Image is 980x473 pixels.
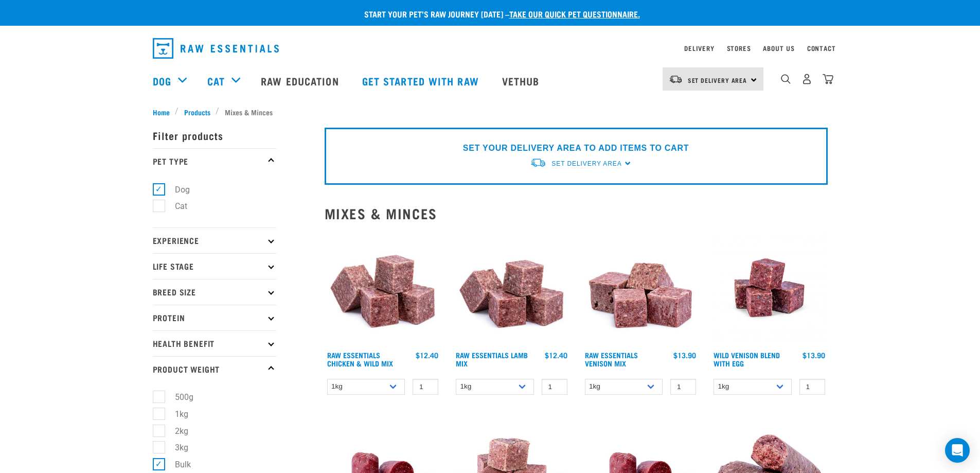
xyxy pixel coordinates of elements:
a: Contact [807,46,836,50]
div: $12.40 [416,351,438,359]
input: 1 [670,379,696,395]
a: Dog [153,73,171,89]
nav: dropdown navigation [145,34,836,63]
a: Home [153,107,175,117]
a: Raw Essentials Chicken & Wild Mix [327,353,393,365]
img: van-moving.png [669,75,683,84]
label: 3kg [158,441,192,454]
p: Health Benefit [153,330,276,356]
nav: breadcrumbs [153,107,828,117]
a: Raw Essentials Venison Mix [585,353,638,365]
img: home-icon@2x.png [823,74,833,84]
a: Products [179,107,216,117]
img: home-icon-1@2x.png [781,74,791,84]
label: Cat [158,200,191,213]
a: Raw Education [251,60,351,101]
label: 1kg [158,408,192,421]
span: Products [184,107,210,117]
label: 2kg [158,425,192,437]
img: 1113 RE Venison Mix 01 [582,230,699,346]
input: 1 [799,379,825,395]
p: Product Weight [153,356,276,382]
h2: Mixes & Minces [325,205,828,221]
a: Delivery [684,46,714,50]
label: Dog [158,183,194,196]
div: $12.40 [545,351,567,359]
span: Home [153,107,170,117]
p: Life Stage [153,253,276,279]
input: 1 [542,379,567,395]
input: 1 [413,379,438,395]
span: Set Delivery Area [551,160,621,167]
img: user.png [801,74,812,84]
a: Stores [727,46,751,50]
img: Pile Of Cubed Chicken Wild Meat Mix [325,230,441,346]
img: ?1041 RE Lamb Mix 01 [453,230,570,346]
div: $13.90 [673,351,696,359]
a: Vethub [492,60,553,101]
a: Wild Venison Blend with Egg [714,353,780,365]
a: About Us [763,46,794,50]
span: Set Delivery Area [688,78,747,82]
p: Filter products [153,122,276,148]
label: Bulk [158,458,195,471]
a: take our quick pet questionnaire. [509,11,640,16]
a: Get started with Raw [352,60,492,101]
p: SET YOUR DELIVERY AREA TO ADD ITEMS TO CART [463,142,689,154]
img: van-moving.png [530,157,546,168]
p: Experience [153,227,276,253]
div: Open Intercom Messenger [945,438,970,463]
a: Cat [207,73,225,89]
img: Venison Egg 1616 [711,230,828,346]
p: Breed Size [153,279,276,305]
p: Pet Type [153,148,276,174]
a: Raw Essentials Lamb Mix [456,353,528,365]
div: $13.90 [803,351,825,359]
img: Raw Essentials Logo [153,38,279,59]
p: Protein [153,305,276,330]
label: 500g [158,391,198,404]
